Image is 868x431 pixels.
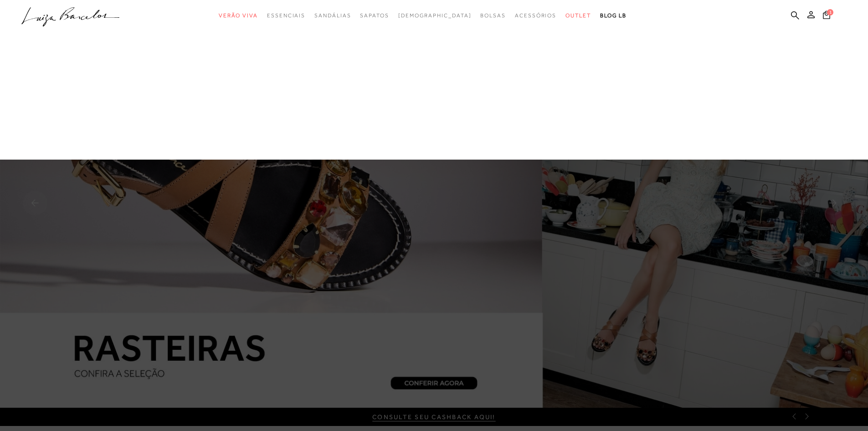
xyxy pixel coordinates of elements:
button: 1 [820,10,833,22]
a: categoryNavScreenReaderText [314,7,351,24]
a: categoryNavScreenReaderText [515,7,556,24]
a: categoryNavScreenReaderText [565,7,591,24]
a: categoryNavScreenReaderText [360,7,389,24]
span: Verão Viva [219,12,258,19]
a: categoryNavScreenReaderText [480,7,506,24]
a: categoryNavScreenReaderText [267,7,305,24]
span: Essenciais [267,12,305,19]
a: BLOG LB [600,7,627,24]
a: noSubCategoriesText [398,7,472,24]
span: Sandálias [314,12,351,19]
span: 1 [827,9,833,16]
span: [DEMOGRAPHIC_DATA] [398,12,472,19]
a: categoryNavScreenReaderText [219,7,258,24]
span: Bolsas [480,12,506,19]
span: BLOG LB [600,12,627,19]
span: Outlet [565,12,591,19]
span: Sapatos [360,12,389,19]
span: Acessórios [515,12,556,19]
